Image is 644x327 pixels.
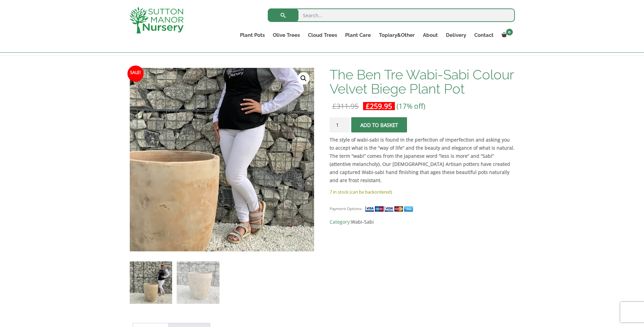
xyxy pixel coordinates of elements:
[351,219,374,225] a: Wabi-Sabi
[419,30,442,40] a: About
[330,68,515,96] h1: The Ben Tre Wabi-Sabi Colour Velvet Biege Plant Pot
[330,218,515,226] span: Category:
[177,261,219,304] img: The Ben Tre Wabi-Sabi Colour Velvet Biege Plant Pot - Image 2
[332,101,336,111] span: £
[397,101,425,111] span: (17% off)
[341,30,375,40] a: Plant Care
[268,8,515,22] input: Search...
[498,30,515,40] a: 0
[375,30,419,40] a: Topiary&Other
[470,30,498,40] a: Contact
[330,206,362,211] small: Payment Options:
[330,188,515,196] p: 7 in stock (can be backordered)
[351,117,407,132] button: Add to basket
[330,136,515,183] strong: The style of wabi-sabi is found in the perfection of imperfection and asking you to accept what i...
[366,101,392,111] bdi: 259.95
[442,30,470,40] a: Delivery
[127,66,144,82] span: Sale!
[330,117,350,132] input: Product quantity
[297,72,310,84] a: View full-screen image gallery
[365,205,415,212] img: payment supported
[130,261,172,304] img: The Ben Tre Wabi-Sabi Colour Velvet Biege Plant Pot
[269,30,304,40] a: Olive Trees
[366,101,370,111] span: £
[129,7,184,33] img: logo
[304,30,341,40] a: Cloud Trees
[506,29,513,35] span: 0
[332,101,359,111] bdi: 311.95
[236,30,269,40] a: Plant Pots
